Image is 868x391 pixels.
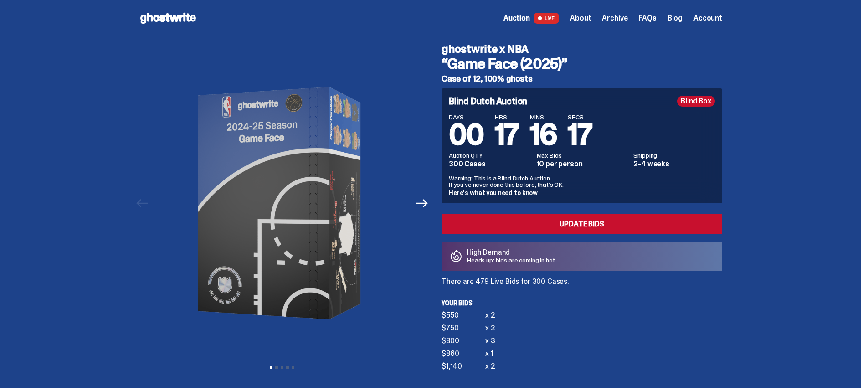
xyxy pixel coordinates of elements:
span: MINS [530,114,557,120]
p: Your bids [442,300,722,306]
span: 17 [568,116,592,154]
dt: Shipping [633,152,715,159]
button: View slide 2 [275,366,278,369]
a: Here's what you need to know [449,189,538,197]
p: There are 479 Live Bids for 300 Cases. [442,278,722,285]
div: $550 [442,312,485,319]
h4: Blind Dutch Auction [449,97,527,106]
p: Warning: This is a Blind Dutch Auction. If you’ve never done this before, that’s OK. [449,175,715,188]
h3: “Game Face (2025)” [442,57,722,71]
span: SECS [568,114,592,120]
div: $1,140 [442,363,485,370]
span: 17 [495,116,519,154]
span: 00 [449,116,484,154]
span: HRS [495,114,519,120]
span: 16 [530,116,557,154]
a: FAQs [638,15,656,22]
button: View slide 3 [281,366,283,369]
button: View slide 5 [292,366,294,369]
button: Next [412,193,432,213]
button: View slide 1 [270,366,272,369]
dd: 10 per person [537,160,628,168]
img: NBA-Hero-1.png [157,46,407,360]
dd: 300 Cases [449,160,531,168]
span: LIVE [534,13,560,24]
h4: ghostwrite x NBA [442,44,722,55]
div: Blind Box [677,96,715,107]
div: x 3 [485,337,495,345]
a: Account [693,15,722,22]
dt: Auction QTY [449,152,531,159]
div: $750 [442,324,485,332]
dt: Max Bids [537,152,628,159]
a: Update Bids [442,214,722,234]
p: Heads up: bids are coming in hot [467,257,555,263]
button: View slide 4 [286,366,289,369]
a: Auction LIVE [503,13,559,24]
a: Blog [668,15,683,22]
h5: Case of 12, 100% ghosts [442,75,722,83]
div: x 2 [485,312,495,319]
a: Archive [602,15,627,22]
p: High Demand [467,249,555,256]
div: x 1 [485,350,493,357]
div: $800 [442,337,485,345]
a: About [570,15,591,22]
div: x 2 [485,324,495,332]
span: DAYS [449,114,484,120]
span: Auction [503,15,530,22]
div: x 2 [485,363,495,370]
dd: 2-4 weeks [633,160,715,168]
div: $860 [442,350,485,357]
